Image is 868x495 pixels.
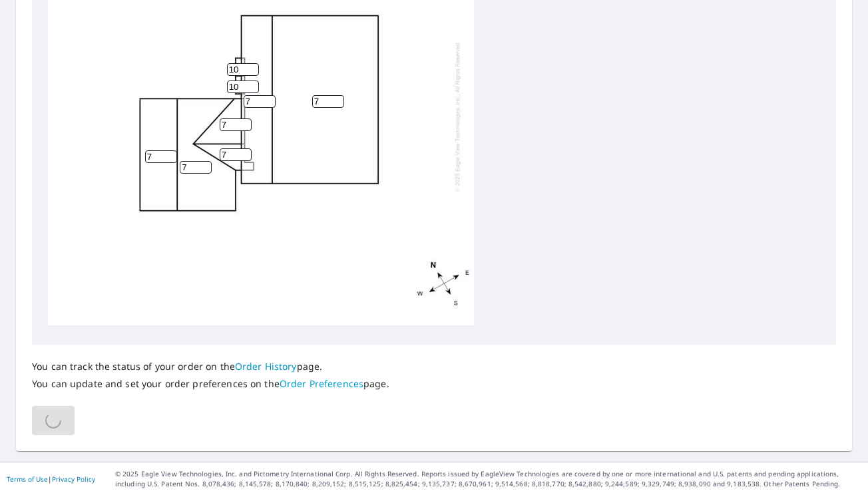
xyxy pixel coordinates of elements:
[235,360,297,373] a: Order History
[7,475,95,483] p: |
[32,361,389,373] p: You can track the status of your order on the page.
[32,378,389,390] p: You can update and set your order preferences on the page.
[52,474,95,484] a: Privacy Policy
[280,377,363,390] a: Order Preferences
[7,474,48,484] a: Terms of Use
[115,469,861,489] p: © 2025 Eagle View Technologies, Inc. and Pictometry International Corp. All Rights Reserved. Repo...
